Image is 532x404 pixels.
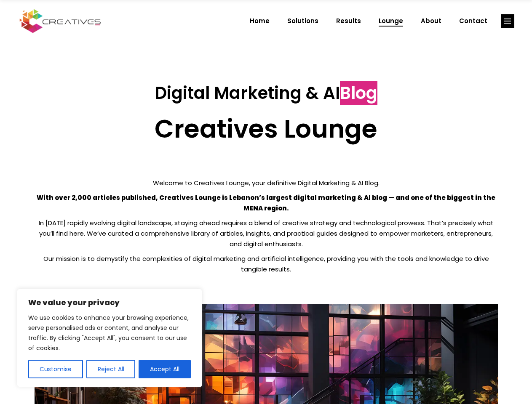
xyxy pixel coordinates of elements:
[35,218,498,249] p: In [DATE] rapidly evolving digital landscape, staying ahead requires a blend of creative strategy...
[336,10,361,32] span: Results
[421,10,441,32] span: About
[327,10,370,32] a: Results
[241,10,278,32] a: Home
[379,10,403,32] span: Lounge
[450,10,496,32] a: Contact
[35,114,498,144] h2: Creatives Lounge
[340,81,377,105] span: Blog
[86,360,136,378] button: Reject All
[35,83,498,103] h3: Digital Marketing & AI
[28,360,83,378] button: Customise
[501,14,514,28] a: link
[459,10,487,32] span: Contact
[28,298,191,308] p: We value your privacy
[28,313,191,353] p: We use cookies to enhance your browsing experience, serve personalised ads or content, and analys...
[18,8,103,34] img: Creatives
[35,253,498,274] p: Our mission is to demystify the complexities of digital marketing and artificial intelligence, pr...
[17,289,202,387] div: We value your privacy
[287,10,318,32] span: Solutions
[139,360,191,378] button: Accept All
[35,178,498,188] p: Welcome to Creatives Lounge, your definitive Digital Marketing & AI Blog.
[412,10,450,32] a: About
[37,193,495,213] strong: With over 2,000 articles published, Creatives Lounge is Lebanon’s largest digital marketing & AI ...
[278,10,327,32] a: Solutions
[370,10,412,32] a: Lounge
[250,10,270,32] span: Home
